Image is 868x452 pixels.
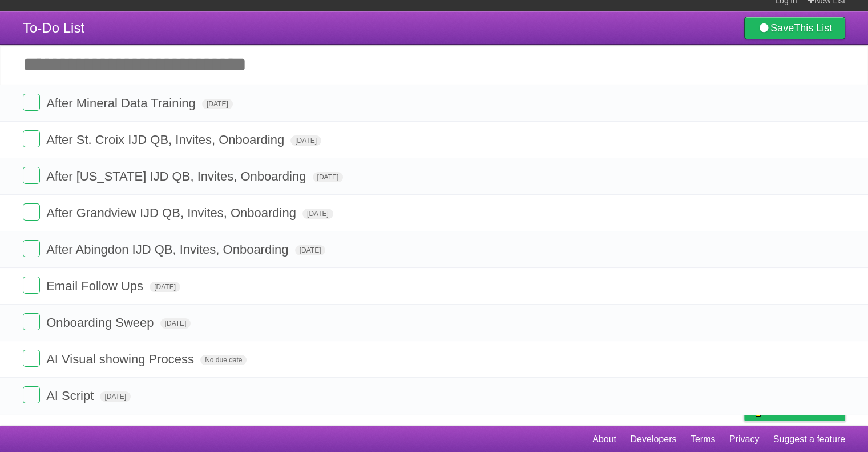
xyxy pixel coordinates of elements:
[46,206,299,220] span: After Grandview IJD QB, Invites, Onboarding
[150,282,180,292] span: [DATE]
[23,203,40,221] label: Done
[729,429,759,450] a: Privacy
[773,429,845,450] a: Suggest a feature
[302,209,333,219] span: [DATE]
[23,350,40,367] label: Done
[592,429,616,450] a: About
[794,22,832,34] b: This List
[160,318,191,329] span: [DATE]
[630,429,676,450] a: Developers
[46,96,199,110] span: After Mineral Data Training
[23,94,40,111] label: Done
[46,169,309,183] span: After [US_STATE] IJD QB, Invites, Onboarding
[23,240,40,257] label: Done
[46,315,156,330] span: Onboarding Sweep
[290,135,321,146] span: [DATE]
[23,20,84,35] span: To-Do List
[46,352,197,366] span: AI Visual showing Process
[691,429,716,450] a: Terms
[23,130,40,147] label: Done
[46,279,146,293] span: Email Follow Ups
[200,355,247,365] span: No due date
[202,99,233,109] span: [DATE]
[23,277,40,294] label: Done
[768,401,839,421] span: Buy me a coffee
[23,313,40,330] label: Done
[100,391,131,402] span: [DATE]
[295,245,326,255] span: [DATE]
[46,389,96,403] span: AI Script
[744,17,845,39] a: SaveThis List
[313,172,344,182] span: [DATE]
[46,133,287,147] span: After St. Croix IJD QB, Invites, Onboarding
[23,167,40,184] label: Done
[23,386,40,403] label: Done
[46,242,291,257] span: After Abingdon IJD QB, Invites, Onboarding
